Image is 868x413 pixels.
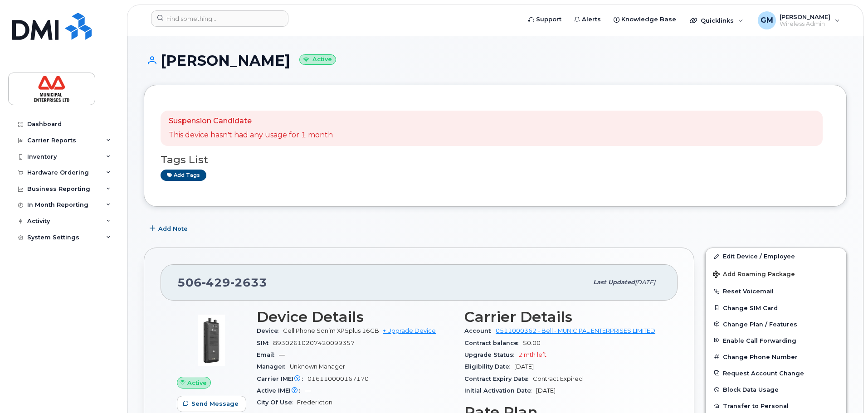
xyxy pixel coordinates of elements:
[279,351,285,358] span: —
[706,316,846,332] button: Change Plan / Features
[464,309,661,325] h3: Carrier Details
[230,276,267,289] span: 2633
[187,379,207,387] span: Active
[257,351,279,358] span: Email
[257,340,273,346] span: SIM
[177,396,246,412] button: Send Message
[533,375,583,382] span: Contract Expired
[464,387,536,394] span: Initial Activation Date
[307,375,369,382] span: 016110000167170
[706,283,846,299] button: Reset Voicemail
[496,327,655,334] a: 0511000362 - Bell - MUNICIPAL ENTERPRISES LIMITED
[169,130,333,141] p: This device hasn't had any usage for 1 month
[202,276,230,289] span: 429
[464,351,518,358] span: Upgrade Status
[297,399,332,406] span: Fredericton
[635,279,655,286] span: [DATE]
[161,170,206,181] a: Add tags
[464,363,514,370] span: Eligibility Date
[536,387,556,394] span: [DATE]
[299,54,336,65] small: Active
[283,327,379,334] span: Cell Phone Sonim XP5plus 16GB
[257,375,307,382] span: Carrier IMEI
[273,340,355,346] span: 89302610207420099357
[514,363,534,370] span: [DATE]
[257,387,305,394] span: Active IMEI
[464,375,533,382] span: Contract Expiry Date
[169,116,333,126] p: Suspension Candidate
[464,340,523,346] span: Contract balance
[706,248,846,264] a: Edit Device / Employee
[144,220,195,237] button: Add Note
[257,327,283,334] span: Device
[593,279,635,286] span: Last updated
[290,363,345,370] span: Unknown Manager
[257,399,297,406] span: City Of Use
[723,321,797,327] span: Change Plan / Features
[518,351,546,358] span: 2 mth left
[706,332,846,349] button: Enable Call Forwarding
[723,337,796,344] span: Enable Call Forwarding
[161,154,830,165] h3: Tags List
[158,224,188,233] span: Add Note
[523,340,541,346] span: $0.00
[191,399,239,408] span: Send Message
[184,313,239,368] img: image20231002-3703462-g8lui1.jpeg
[706,300,846,316] button: Change SIM Card
[305,387,311,394] span: —
[706,349,846,365] button: Change Phone Number
[713,271,795,279] span: Add Roaming Package
[177,276,267,289] span: 506
[706,381,846,398] button: Block Data Usage
[464,327,496,334] span: Account
[257,309,454,325] h3: Device Details
[257,363,290,370] span: Manager
[706,365,846,381] button: Request Account Change
[383,327,436,334] a: + Upgrade Device
[144,53,847,68] h1: [PERSON_NAME]
[706,264,846,283] button: Add Roaming Package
